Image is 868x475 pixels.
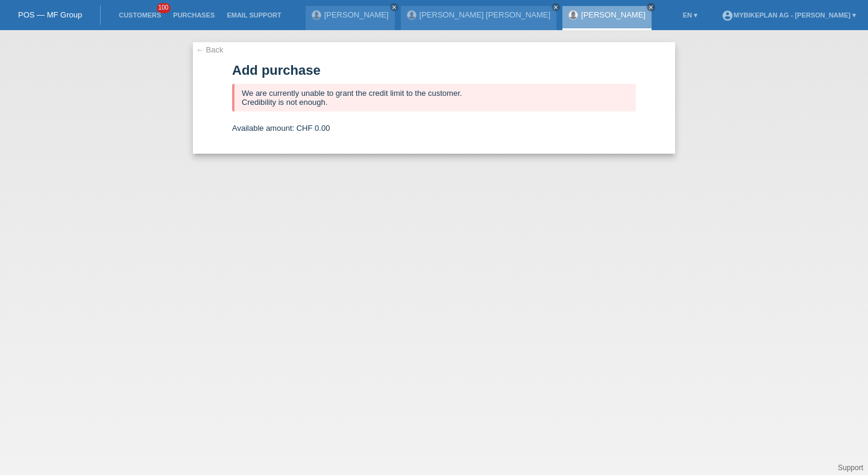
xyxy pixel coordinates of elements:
[647,3,655,11] a: close
[715,11,862,19] a: account_circleMybikeplan AG - [PERSON_NAME] ▾
[838,464,863,472] a: Support
[18,10,82,19] a: POS — MF Group
[167,11,221,19] a: Purchases
[196,45,224,54] a: ← Back
[420,10,550,19] a: [PERSON_NAME] [PERSON_NAME]
[581,10,646,19] a: [PERSON_NAME]
[232,124,294,133] span: Available amount:
[113,11,167,19] a: Customers
[157,3,171,13] span: 100
[722,10,734,22] i: account_circle
[552,3,560,11] a: close
[677,11,703,19] a: EN ▾
[391,4,397,10] i: close
[297,124,330,133] span: CHF 0.00
[221,11,287,19] a: Email Support
[553,4,559,10] i: close
[232,84,636,112] div: We are currently unable to grant the credit limit to the customer. Credibility is not enough.
[648,4,654,10] i: close
[232,63,636,78] h1: Add purchase
[390,3,398,11] a: close
[324,10,389,19] a: [PERSON_NAME]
